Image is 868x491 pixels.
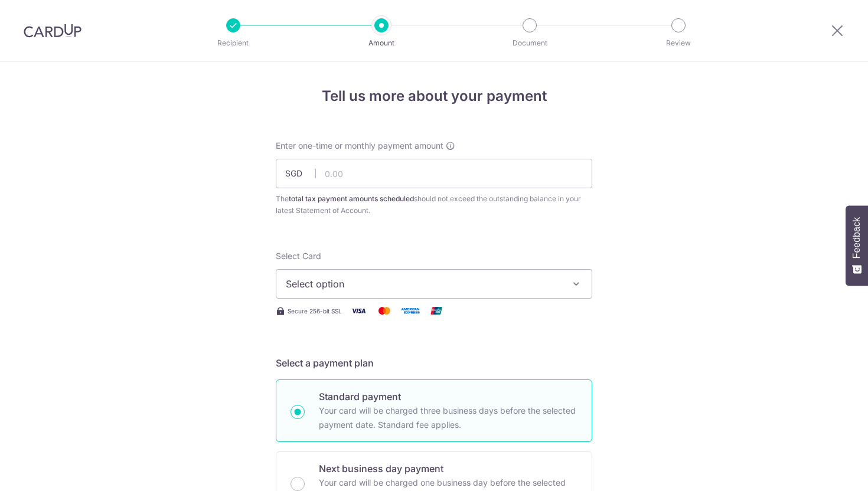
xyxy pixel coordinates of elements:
[285,168,316,179] span: SGD
[276,159,592,188] input: 0.00
[635,37,722,49] p: Review
[276,269,592,299] button: Select option
[276,86,592,107] h4: Tell us more about your payment
[347,303,370,318] img: Visa
[286,277,561,291] span: Select option
[425,303,448,318] img: Union Pay
[289,194,414,203] b: total tax payment amounts scheduled
[319,389,577,404] p: Standard payment
[276,356,592,370] h5: Select a payment plan
[190,37,277,49] p: Recipient
[851,217,862,258] span: Feedback
[373,303,396,318] img: Mastercard
[276,140,443,152] span: Enter one-time or monthly payment amount
[319,404,577,432] p: Your card will be charged three business days before the selected payment date. Standard fee appl...
[24,24,81,38] img: CardUp
[288,306,342,316] span: Secure 256-bit SSL
[276,251,321,261] span: translation missing: en.payables.payment_networks.credit_card.summary.labels.select_card
[338,37,425,49] p: Amount
[399,303,422,318] img: American Express
[319,461,577,476] p: Next business day payment
[846,205,868,286] button: Feedback - Show survey
[276,193,592,217] div: The should not exceed the outstanding balance in your latest Statement of Account.
[486,37,573,49] p: Document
